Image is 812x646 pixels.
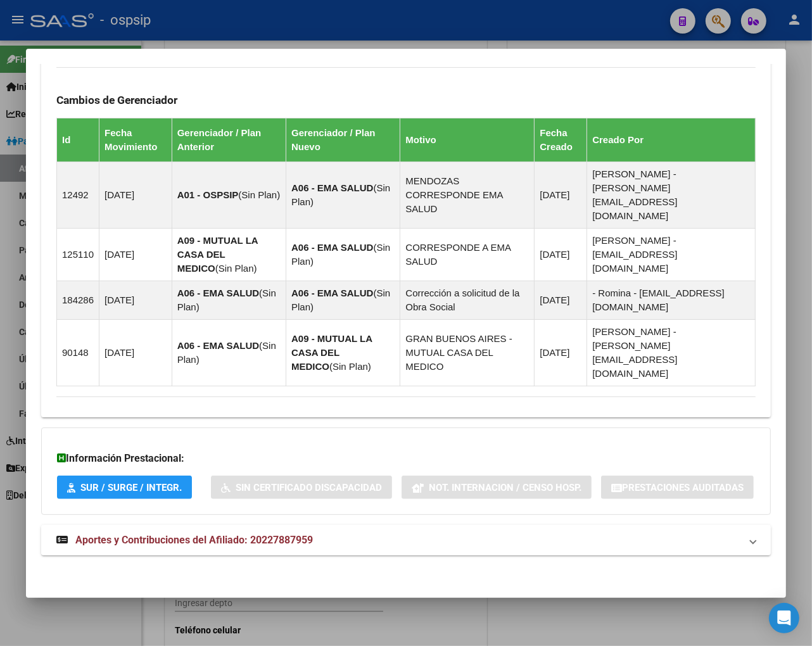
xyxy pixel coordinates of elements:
[535,320,587,386] td: [DATE]
[291,333,372,372] strong: A09 - MUTUAL LA CASA DEL MEDICO
[99,281,172,320] td: [DATE]
[587,162,756,229] td: [PERSON_NAME] - [PERSON_NAME][EMAIL_ADDRESS][DOMAIN_NAME]
[211,476,392,499] button: Sin Certificado Discapacidad
[57,229,99,281] td: 125110
[400,229,535,281] td: CORRESPONDE A EMA SALUD
[57,281,99,320] td: 184286
[219,263,254,274] span: Sin Plan
[241,189,277,200] span: Sin Plan
[601,476,754,499] button: Prestaciones Auditadas
[286,320,400,386] td: ( )
[56,93,756,107] h3: Cambios de Gerenciador
[99,229,172,281] td: [DATE]
[286,229,400,281] td: ( )
[57,320,99,386] td: 90148
[622,482,744,493] span: Prestaciones Auditadas
[57,476,192,499] button: SUR / SURGE / INTEGR.
[587,281,756,320] td: - Romina - [EMAIL_ADDRESS][DOMAIN_NAME]
[400,281,535,320] td: Corrección a solicitud de la Obra Social
[769,603,799,633] div: Open Intercom Messenger
[291,182,373,193] strong: A06 - EMA SALUD
[291,242,373,253] strong: A06 - EMA SALUD
[587,229,756,281] td: [PERSON_NAME] - [EMAIL_ADDRESS][DOMAIN_NAME]
[172,281,286,320] td: ( )
[41,525,771,555] mat-expansion-panel-header: Aportes y Contribuciones del Afiliado: 20227887959
[99,320,172,386] td: [DATE]
[400,320,535,386] td: GRAN BUENOS AIRES - MUTUAL CASA DEL MEDICO
[286,281,400,320] td: ( )
[535,162,587,229] td: [DATE]
[535,118,587,162] th: Fecha Creado
[75,534,313,546] span: Aportes y Contribuciones del Afiliado: 20227887959
[80,482,182,493] span: SUR / SURGE / INTEGR.
[172,162,286,229] td: ( )
[57,162,99,229] td: 12492
[236,482,382,493] span: Sin Certificado Discapacidad
[535,281,587,320] td: [DATE]
[177,288,259,298] strong: A06 - EMA SALUD
[99,118,172,162] th: Fecha Movimiento
[177,235,258,274] strong: A09 - MUTUAL LA CASA DEL MEDICO
[99,162,172,229] td: [DATE]
[177,340,259,351] strong: A06 - EMA SALUD
[535,229,587,281] td: [DATE]
[291,288,373,298] strong: A06 - EMA SALUD
[400,162,535,229] td: MENDOZAS CORRESPONDE EMA SALUD
[286,162,400,229] td: ( )
[172,118,286,162] th: Gerenciador / Plan Anterior
[587,320,756,386] td: [PERSON_NAME] - [PERSON_NAME][EMAIL_ADDRESS][DOMAIN_NAME]
[57,118,99,162] th: Id
[286,118,400,162] th: Gerenciador / Plan Nuevo
[402,476,592,499] button: Not. Internacion / Censo Hosp.
[400,118,535,162] th: Motivo
[177,189,239,200] strong: A01 - OSPSIP
[57,451,755,466] h3: Información Prestacional:
[172,229,286,281] td: ( )
[333,361,368,372] span: Sin Plan
[172,320,286,386] td: ( )
[429,482,581,493] span: Not. Internacion / Censo Hosp.
[587,118,756,162] th: Creado Por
